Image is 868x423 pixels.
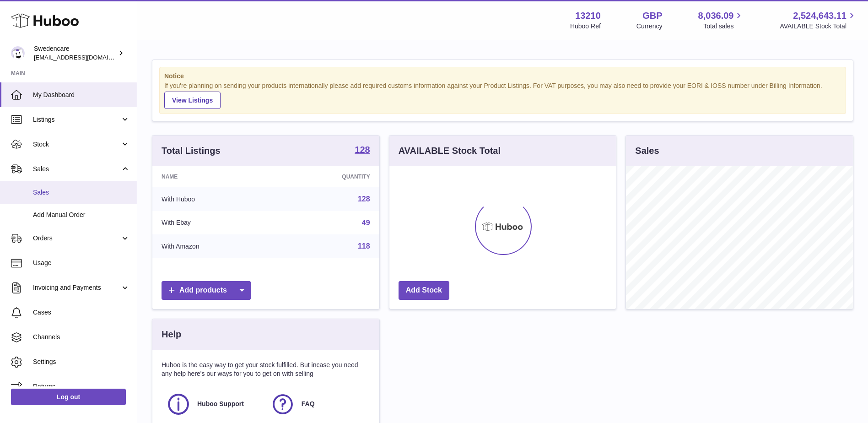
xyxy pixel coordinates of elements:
a: 8,036.09 Total sales [698,10,744,31]
span: FAQ [302,400,315,408]
h3: Help [162,328,181,341]
a: 49 [362,219,370,227]
span: Cases [33,308,130,317]
th: Name [152,166,276,187]
a: Add Stock [399,281,449,300]
span: Sales [33,188,130,197]
strong: Notice [164,72,841,81]
img: gemma.horsfield@swedencare.co.uk [11,46,25,60]
span: 8,036.09 [698,10,734,22]
span: Returns [33,382,130,391]
span: AVAILABLE Stock Total [780,22,857,31]
div: If you're planning on sending your products internationally please add required customs informati... [164,81,841,109]
span: Sales [33,165,120,174]
strong: 13210 [575,10,601,22]
td: With Ebay [152,211,276,235]
span: Stock [33,140,120,149]
span: Total sales [703,22,744,31]
span: Huboo Support [197,400,244,408]
td: With Huboo [152,187,276,211]
a: 128 [358,195,370,203]
h3: Total Listings [162,145,221,157]
span: Settings [33,358,130,366]
span: My Dashboard [33,91,130,99]
a: Add products [162,281,251,300]
h3: AVAILABLE Stock Total [399,145,501,157]
td: With Amazon [152,234,276,258]
span: Invoicing and Payments [33,283,120,292]
p: Huboo is the easy way to get your stock fulfilled. But incase you need any help here's our ways f... [162,361,370,378]
a: Huboo Support [166,392,261,417]
span: Usage [33,259,130,267]
span: Listings [33,115,120,124]
a: View Listings [164,92,221,109]
a: 118 [358,242,370,250]
span: 2,524,643.11 [793,10,846,22]
a: Log out [11,389,126,405]
strong: GBP [642,10,662,22]
span: Channels [33,333,130,342]
a: 2,524,643.11 AVAILABLE Stock Total [780,10,857,31]
h3: Sales [635,145,659,157]
span: [EMAIL_ADDRESS][DOMAIN_NAME] [34,54,135,61]
span: Orders [33,234,120,243]
span: Add Manual Order [33,211,130,219]
div: Huboo Ref [570,22,601,31]
div: Swedencare [34,44,116,62]
strong: 128 [355,145,370,154]
th: Quantity [276,166,379,187]
div: Currency [636,22,663,31]
a: 128 [355,145,370,156]
a: FAQ [270,392,366,417]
